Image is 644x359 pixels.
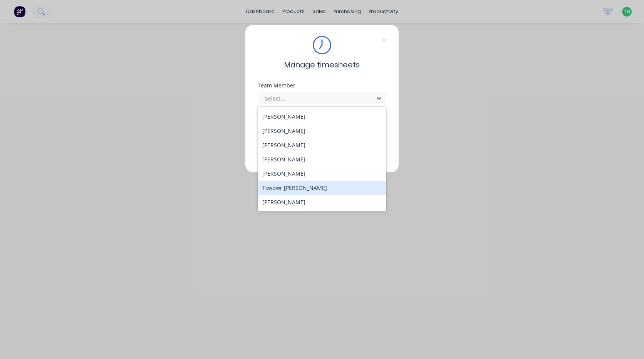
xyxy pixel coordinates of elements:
[258,181,386,195] div: Tewdwr [PERSON_NAME]
[258,109,386,124] div: [PERSON_NAME]
[258,124,386,138] div: [PERSON_NAME]
[258,152,386,166] div: [PERSON_NAME]
[284,59,360,70] span: Manage timesheets
[258,166,386,181] div: [PERSON_NAME]
[258,83,386,88] div: Team Member
[258,138,386,152] div: [PERSON_NAME]
[258,195,386,209] div: [PERSON_NAME]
